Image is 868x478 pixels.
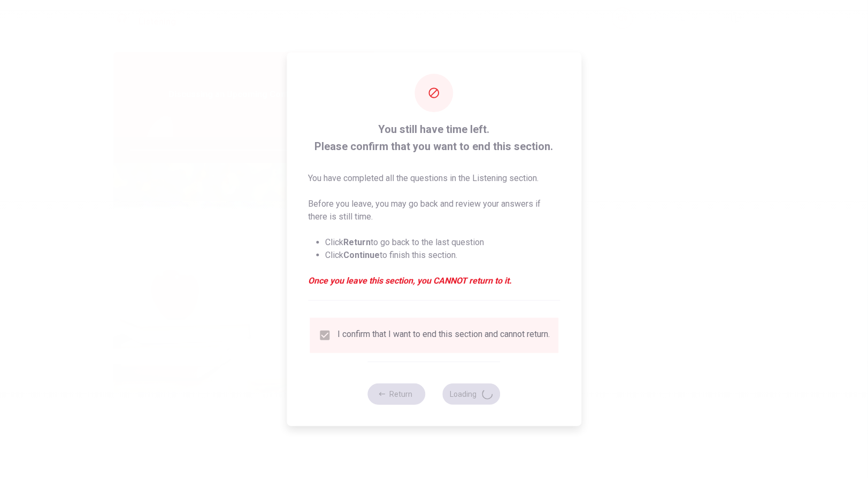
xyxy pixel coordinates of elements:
[308,198,560,223] p: Before you leave, you may go back and review your answers if there is still time.
[325,249,560,262] li: Click to finish this section.
[308,172,560,185] p: You have completed all the questions in the Listening section.
[368,383,426,405] button: Return
[308,121,560,155] span: You still have time left. Please confirm that you want to end this section.
[325,236,560,249] li: Click to go back to the last question
[308,275,560,287] em: Once you leave this section, you CANNOT return to it.
[443,383,501,405] button: Loading
[343,250,380,260] strong: Continue
[337,329,550,342] div: I confirm that I want to end this section and cannot return.
[343,237,371,247] strong: Return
